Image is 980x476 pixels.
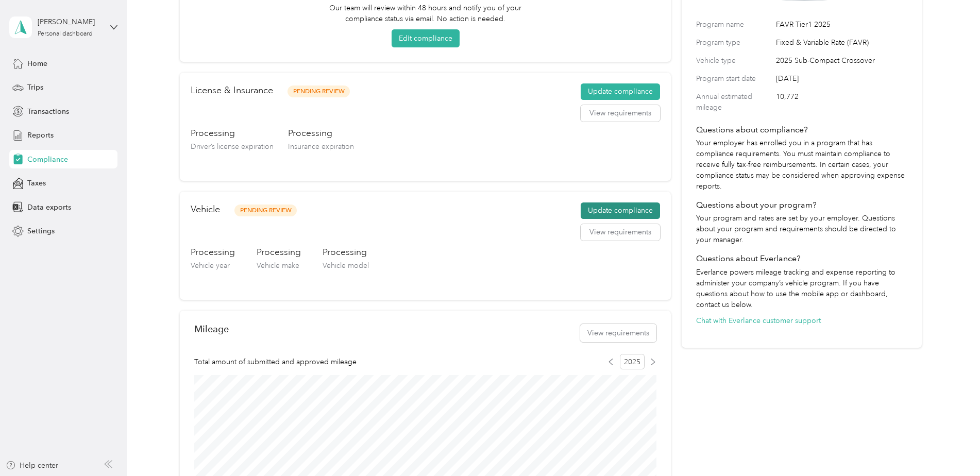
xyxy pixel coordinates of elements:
[696,37,772,48] label: Program type
[581,224,660,241] button: View requirements
[27,58,47,69] span: Home
[191,261,230,270] span: Vehicle year
[288,86,350,97] span: Pending Review
[580,324,656,342] button: View requirements
[194,356,357,367] span: Total amount of submitted and approved mileage
[234,205,297,216] span: Pending Review
[27,226,55,236] span: Settings
[323,261,369,270] span: Vehicle model
[191,202,220,216] h2: Vehicle
[191,83,273,97] h2: License & Insurance
[27,178,46,189] span: Taxes
[696,138,907,192] p: Your employer has enrolled you in a program that has compliance requirements. You must maintain c...
[27,82,43,93] span: Trips
[191,246,235,259] h3: Processing
[27,154,68,165] span: Compliance
[696,73,772,84] label: Program start date
[696,55,772,66] label: Vehicle type
[27,130,54,141] span: Reports
[27,202,71,213] span: Data exports
[581,105,660,122] button: View requirements
[776,19,907,30] span: FAVR Tier1 2025
[38,16,102,27] div: [PERSON_NAME]
[696,124,907,136] h4: Questions about compliance?
[323,246,369,259] h3: Processing
[288,127,354,140] h3: Processing
[696,213,907,245] p: Your program and rates are set by your employer. Questions about your program and requirements sh...
[288,142,354,151] span: Insurance expiration
[696,315,821,326] button: Chat with Everlance customer support
[776,91,907,113] span: 10,772
[776,37,907,48] span: Fixed & Variable Rate (FAVR)
[696,252,907,265] h4: Questions about Everlance?
[696,91,772,113] label: Annual estimated mileage
[38,31,93,37] div: Personal dashboard
[6,460,58,471] button: Help center
[257,246,301,259] h3: Processing
[581,83,660,100] button: Update compliance
[696,267,907,310] p: Everlance powers mileage tracking and expense reporting to administer your company’s vehicle prog...
[325,3,527,24] p: Our team will review within 48 hours and notify you of your compliance status via email. No actio...
[191,127,274,140] h3: Processing
[392,29,460,47] button: Edit compliance
[922,418,980,476] iframe: Everlance-gr Chat Button Frame
[696,199,907,211] h4: Questions about your program?
[27,106,69,117] span: Transactions
[696,19,772,30] label: Program name
[776,55,907,66] span: 2025 Sub-Compact Crossover
[776,73,907,84] span: [DATE]
[620,354,645,369] span: 2025
[257,261,299,270] span: Vehicle make
[191,142,274,151] span: Driver’s license expiration
[581,202,660,219] button: Update compliance
[194,324,229,334] h2: Mileage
